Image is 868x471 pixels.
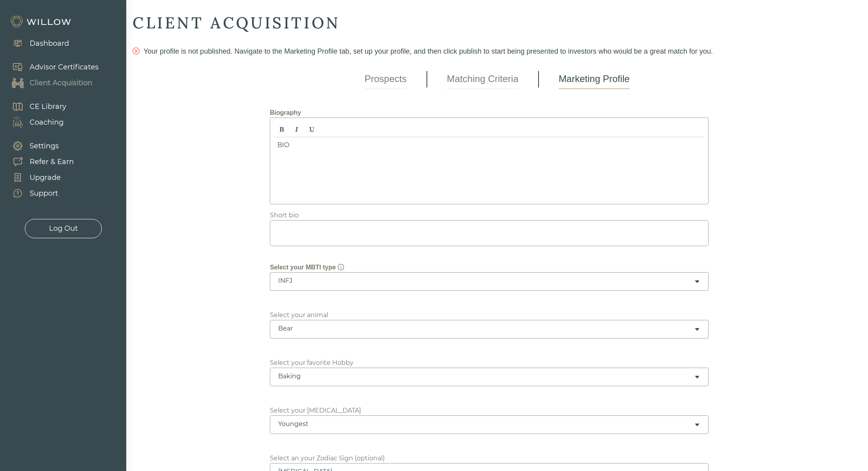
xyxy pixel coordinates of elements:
[4,36,69,51] a: Dashboard
[305,123,319,136] span: Underline
[30,141,59,151] div: Settings
[30,172,61,183] div: Upgrade
[4,154,74,170] a: Refer & Earn
[270,108,724,118] div: Biography
[270,263,344,272] div: Select your MBTI type
[49,223,78,234] div: Log Out
[275,123,289,136] span: Bold
[278,420,694,428] div: Youngest
[30,117,64,128] div: Coaching
[559,69,630,89] a: Marketing Profile
[278,277,694,285] div: INFJ
[4,75,99,91] a: Client Acquisition
[694,278,700,285] span: caret-down
[10,15,73,28] img: Willow
[270,406,361,415] div: Select your [MEDICAL_DATA]
[4,114,66,130] a: Coaching
[30,157,74,167] div: Refer & Earn
[30,101,66,112] div: CE Library
[30,62,99,73] div: Advisor Certificates
[4,170,74,185] a: Upgrade
[30,188,58,199] div: Support
[4,59,99,75] a: Advisor Certificates
[30,78,92,88] div: Client Acquisition
[447,69,518,89] a: Matching Criteria
[365,69,407,89] a: Prospects
[694,374,700,380] span: caret-down
[338,264,344,270] span: info-circle
[694,422,700,428] span: caret-down
[278,372,694,381] div: Baking
[133,46,862,57] div: Your profile is not published. Navigate to the Marketing Profile tab, set up your profile, and th...
[133,13,862,33] div: CLIENT ACQUISITION
[270,211,299,220] div: Short bio
[694,326,700,333] span: caret-down
[133,47,140,54] span: close-circle
[277,140,701,150] p: BIO
[30,38,69,49] div: Dashboard
[270,358,354,368] div: Select your favorite Hobby
[4,138,74,154] a: Settings
[270,310,328,320] div: Select your animal
[4,99,66,114] a: CE Library
[290,123,304,136] span: Italic
[270,454,385,463] div: Select an your Zodiac Sign (optional)
[278,324,694,333] div: Bear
